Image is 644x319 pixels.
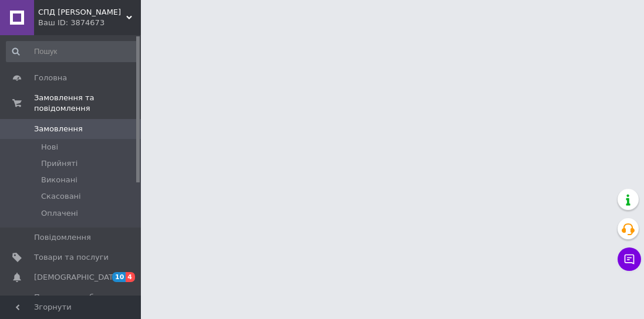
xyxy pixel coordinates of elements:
[6,41,139,62] input: Пошук
[126,272,135,282] span: 4
[41,208,78,219] span: Оплачені
[34,272,121,283] span: [DEMOGRAPHIC_DATA]
[34,252,109,263] span: Товари та послуги
[41,175,77,185] span: Виконані
[34,124,83,134] span: Замовлення
[38,7,126,18] span: СПД ГЛУШКО
[34,73,67,83] span: Головна
[38,18,141,28] div: Ваш ID: 3874673
[34,292,109,313] span: Показники роботи компанії
[34,232,91,243] span: Повідомлення
[34,93,141,114] span: Замовлення та повідомлення
[112,272,126,282] span: 10
[41,142,58,152] span: Нові
[41,158,77,169] span: Прийняті
[618,247,641,271] button: Чат з покупцем
[41,191,81,202] span: Скасовані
